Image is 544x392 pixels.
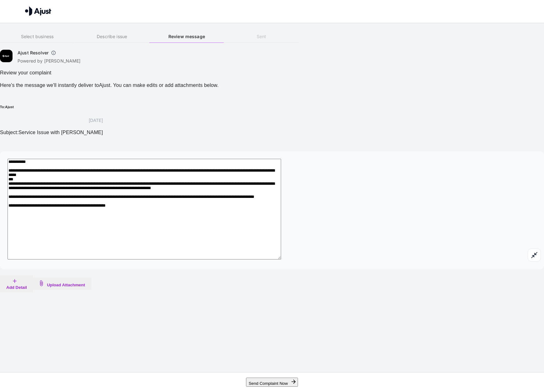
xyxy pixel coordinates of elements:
[246,378,298,387] button: Send Complaint Now
[18,50,49,56] h6: Ajust Resolver
[75,33,149,40] h6: Describe issue
[224,33,299,40] h6: Sent
[33,278,91,290] button: Upload Attachment
[25,6,51,16] img: Ajust
[18,58,81,64] p: Powered by [PERSON_NAME]
[149,33,224,40] h6: Review message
